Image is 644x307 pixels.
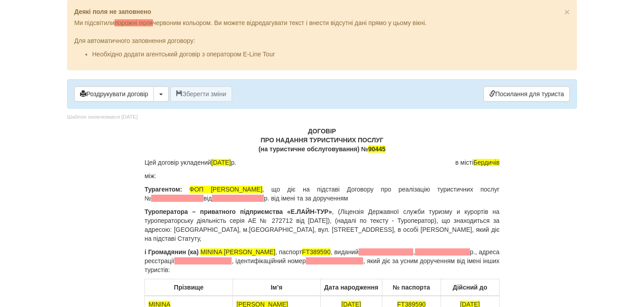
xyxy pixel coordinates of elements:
li: Необхідно додати агентський договір з оператором E-Line Tour [92,50,570,59]
p: ДОГОВІР ПРО НАДАННЯ ТУРИСТИЧНИХ ПОСЛУГ (на туристичне обслуговування) № [144,127,500,153]
div: Шаблон оновлювався [DATE] [67,113,138,121]
span: порожні поля [114,19,153,26]
th: Дійсний до [441,279,499,296]
button: Close [564,7,570,17]
span: × [564,7,570,17]
p: між: [144,171,500,180]
span: Бердичів [474,159,500,166]
b: Турагентом: [144,186,182,193]
th: Ім’я [233,279,320,296]
div: Для автоматичного заповнення договору: [74,27,570,59]
span: [DATE] [211,159,231,166]
span: FT389590 [302,248,330,256]
span: ФОП [PERSON_NAME] [190,186,263,193]
p: Деякі поля не заповнено [74,7,570,16]
th: Дата народження [320,279,382,296]
span: в місті [455,158,500,167]
p: , паспорт , виданий , р., адреса реєстрації , ідентифікаційний номер , який діє за усним дорученн... [144,247,500,274]
button: Роздрукувати договір [74,86,154,102]
th: № паспорта [382,279,441,296]
b: Туроператора – приватного підприємства «E.ЛАЙН-ТУР» [144,208,332,215]
span: MININA [PERSON_NAME] [200,248,275,256]
a: Посилання для туриста [483,86,570,102]
b: і Громадянин (ка) [144,248,199,256]
button: Зберегти зміни [170,86,232,102]
th: Прізвище [145,279,233,296]
span: Цей договір укладений р. [144,158,236,167]
p: , (Ліцензія Державної служби туризму и курортів на туроператорську діяльність серія АЕ № 272712 в... [144,207,500,243]
span: 90445 [368,145,386,153]
p: Ми підсвітили червоним кольором. Ви можете відредагувати текст і внести відсутні дані прямо у цьо... [74,18,570,27]
p: , що діє на підставі Договору про реалізацію туристичних послуг № від р. від імені та за дорученням [144,185,500,203]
